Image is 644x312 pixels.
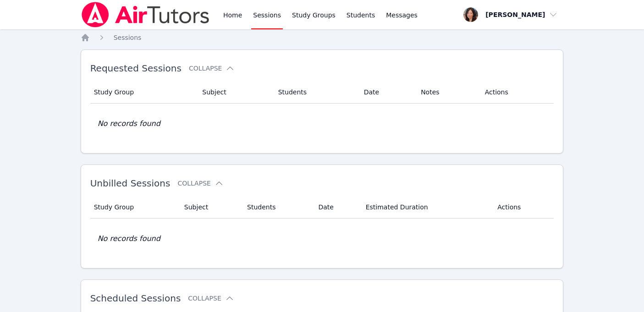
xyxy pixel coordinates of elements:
[492,196,554,219] th: Actions
[90,219,554,259] td: No records found
[358,81,415,104] th: Date
[90,196,179,219] th: Study Group
[386,11,418,20] span: Messages
[479,81,554,104] th: Actions
[90,293,181,304] span: Scheduled Sessions
[90,178,171,189] span: Unbilled Sessions
[179,196,242,219] th: Subject
[242,196,313,219] th: Students
[177,179,223,188] button: Collapse
[114,34,142,41] span: Sessions
[90,63,182,74] span: Requested Sessions
[114,33,142,42] a: Sessions
[273,81,358,104] th: Students
[313,196,360,219] th: Date
[90,81,197,104] th: Study Group
[90,104,554,144] td: No records found
[81,33,564,42] nav: Breadcrumb
[197,81,272,104] th: Subject
[415,81,479,104] th: Notes
[81,2,210,27] img: Air Tutors
[188,294,234,303] button: Collapse
[189,64,235,73] button: Collapse
[360,196,492,219] th: Estimated Duration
